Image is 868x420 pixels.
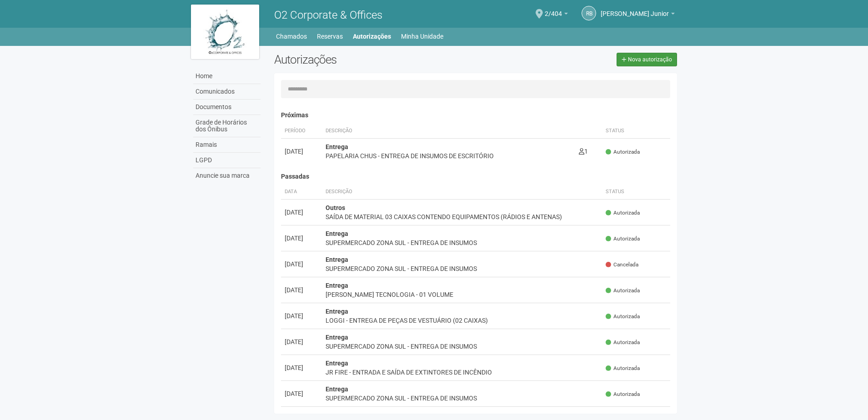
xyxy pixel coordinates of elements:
th: Data [281,185,322,200]
div: SUPERMERCADO ZONA SUL - ENTREGA DE INSUMOS [326,342,599,351]
span: Nova autorização [628,56,672,63]
a: Grade de Horários dos Ônibus [193,115,261,137]
span: Autorizada [606,390,640,398]
span: Cancelada [606,261,638,269]
th: Descrição [322,185,602,200]
a: Documentos [193,100,261,115]
span: Raul Barrozo da Motta Junior [601,1,669,17]
strong: Entrega [326,143,348,150]
a: Home [193,69,261,84]
a: 2/404 [545,11,568,19]
strong: Entrega [326,230,348,237]
strong: Entrega [326,282,348,289]
div: [DATE] [285,208,318,217]
div: LOGGI - ENTREGA DE PEÇAS DE VESTUÁRIO (02 CAIXAS) [326,316,599,325]
div: [DATE] [285,260,318,269]
div: [DATE] [285,147,318,156]
a: Reservas [317,30,343,43]
strong: Entrega [326,334,348,341]
span: Autorizada [606,148,640,156]
div: [PERSON_NAME] TECNOLOGIA - 01 VOLUME [326,290,599,299]
div: SUPERMERCADO ZONA SUL - ENTREGA DE INSUMOS [326,238,599,247]
a: Chamados [276,30,307,43]
div: [DATE] [285,234,318,243]
a: Nova autorização [617,53,677,66]
div: [DATE] [285,337,318,346]
strong: Outros [326,204,345,211]
div: [DATE] [285,285,318,295]
th: Descrição [322,124,575,139]
span: 1 [579,148,588,155]
strong: Entrega [326,256,348,263]
th: Período [281,124,322,139]
th: Status [602,124,670,139]
a: Anuncie sua marca [193,168,261,183]
div: [DATE] [285,311,318,320]
span: O2 Corporate & Offices [274,9,382,21]
a: LGPD [193,153,261,168]
a: RB [582,6,596,20]
a: Ramais [193,137,261,153]
div: JR FIRE - ENTRADA E SAÍDA DE EXTINTORES DE INCÊNDIO [326,368,599,377]
span: Autorizada [606,287,640,295]
strong: Entrega [326,385,348,393]
a: [PERSON_NAME] Junior [601,11,675,19]
span: Autorizada [606,339,640,346]
a: Autorizações [353,30,391,43]
th: Status [602,185,670,200]
div: SUPERMERCADO ZONA SUL - ENTREGA DE INSUMOS [326,264,599,273]
a: Comunicados [193,84,261,100]
div: SUPERMERCADO ZONA SUL - ENTREGA DE INSUMOS [326,394,599,403]
div: SAÍDA DE MATERIAL 03 CAIXAS CONTENDO EQUIPAMENTOS (RÁDIOS E ANTENAS) [326,212,599,221]
a: Minha Unidade [401,30,443,43]
strong: Entrega [326,308,348,315]
div: [DATE] [285,363,318,372]
h4: Passadas [281,173,671,180]
h4: Próximas [281,112,671,119]
span: Autorizada [606,235,640,243]
span: 2/404 [545,1,562,17]
div: PAPELARIA CHUS - ENTREGA DE INSUMOS DE ESCRITÓRIO [326,151,572,160]
span: Autorizada [606,365,640,372]
span: Autorizada [606,209,640,217]
div: [DATE] [285,389,318,398]
h2: Autorizações [274,53,469,66]
span: Autorizada [606,313,640,320]
img: logo.jpg [191,5,259,59]
strong: Entrega [326,360,348,367]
